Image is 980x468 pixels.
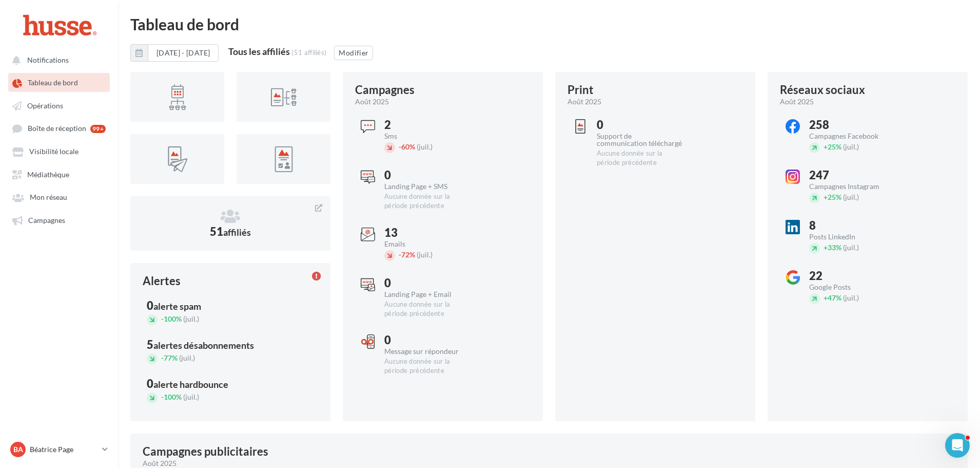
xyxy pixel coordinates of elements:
[8,440,110,459] a: Ba Béatrice Page
[843,142,859,151] span: (juil.)
[143,446,268,457] div: Campagnes publicitaires
[28,124,86,133] span: Boîte de réception
[291,48,326,57] div: (51 affiliés)
[384,277,470,289] div: 0
[843,193,859,201] span: (juil.)
[29,147,79,156] span: Visibilité locale
[824,243,828,252] span: +
[809,170,895,181] div: 247
[384,183,470,190] div: Landing Page + SMS
[161,353,164,362] span: -
[824,193,828,201] span: +
[597,133,682,147] div: Support de communication téléchargé
[824,193,841,201] span: 25%
[130,44,219,62] button: [DATE] - [DATE]
[148,44,219,62] button: [DATE] - [DATE]
[384,334,470,346] div: 0
[6,73,112,91] a: Tableau de bord
[6,211,112,229] a: Campagnes
[384,348,470,355] div: Message sur répondeur
[597,149,682,167] div: Aucune donnée sur la période précédente
[417,142,433,151] span: (juil.)
[228,47,290,56] div: Tous les affiliés
[843,243,859,252] span: (juil.)
[399,142,415,151] span: 60%
[809,119,895,130] div: 258
[147,300,314,311] div: 0
[183,314,199,323] span: (juil.)
[223,227,251,238] span: affiliés
[161,314,182,323] span: 100%
[27,55,69,64] span: Notifications
[809,270,895,282] div: 22
[6,96,112,115] a: Opérations
[824,293,828,302] span: +
[399,142,401,151] span: -
[6,165,112,183] a: Médiathèque
[355,97,389,107] span: août 2025
[27,101,63,110] span: Opérations
[384,192,470,211] div: Aucune donnée sur la période précédente
[809,133,895,140] div: Campagnes Facebook
[6,188,112,206] a: Mon réseau
[210,224,251,238] span: 51
[780,97,814,107] span: août 2025
[28,216,65,224] span: Campagnes
[399,250,415,259] span: 72%
[143,275,181,287] div: Alertes
[13,444,23,455] span: Ba
[179,353,195,362] span: (juil.)
[6,119,112,138] a: Boîte de réception 99+
[130,16,968,32] div: Tableau de bord
[6,142,112,160] a: Visibilité locale
[6,50,108,69] button: Notifications
[567,84,594,96] div: Print
[384,119,470,130] div: 2
[780,84,865,96] div: Réseaux sociaux
[153,302,201,311] div: alerte spam
[147,378,314,389] div: 0
[161,392,164,401] span: -
[161,314,164,323] span: -
[153,380,228,389] div: alerte hardbounce
[384,227,470,238] div: 13
[417,250,433,259] span: (juil.)
[824,243,841,252] span: 33%
[384,170,470,181] div: 0
[384,300,470,319] div: Aucune donnée sur la période précédente
[334,46,373,60] button: Modifier
[153,341,254,350] div: alertes désabonnements
[824,293,841,302] span: 47%
[843,293,859,302] span: (juil.)
[30,193,67,202] span: Mon réseau
[384,357,470,376] div: Aucune donnée sur la période précédente
[809,220,895,231] div: 8
[161,392,182,401] span: 100%
[355,84,415,96] div: Campagnes
[945,433,970,458] iframe: Intercom live chat
[384,240,470,248] div: Emails
[809,284,895,291] div: Google Posts
[28,79,78,87] span: Tableau de bord
[399,250,401,259] span: -
[30,444,98,455] p: Béatrice Page
[824,142,841,151] span: 25%
[27,170,69,179] span: Médiathèque
[90,125,106,133] div: 99+
[183,392,199,401] span: (juil.)
[597,119,682,130] div: 0
[384,133,470,140] div: Sms
[809,233,895,240] div: Posts LinkedIn
[161,353,178,362] span: 77%
[384,291,470,298] div: Landing Page + Email
[809,183,895,190] div: Campagnes Instagram
[147,339,314,350] div: 5
[824,142,828,151] span: +
[567,97,601,107] span: août 2025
